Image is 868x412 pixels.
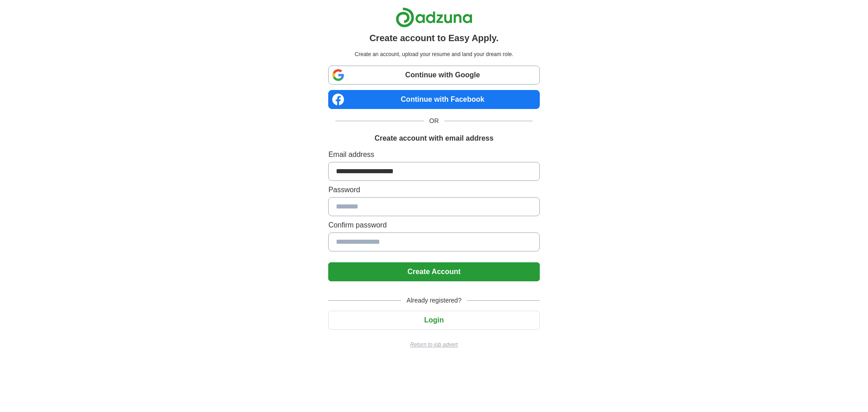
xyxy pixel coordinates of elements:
[328,262,539,281] button: Create Account
[374,133,493,144] h1: Create account with email address
[328,311,539,330] button: Login
[401,296,467,305] span: Already registered?
[328,66,539,85] a: Continue with Google
[328,341,539,349] a: Return to job advert
[424,116,444,126] span: OR
[328,90,539,109] a: Continue with Facebook
[328,185,539,195] label: Password
[330,50,538,58] p: Create an account, upload your resume and land your dream role.
[396,7,472,28] img: Adzuna logo
[328,149,539,160] label: Email address
[328,220,539,231] label: Confirm password
[369,31,499,45] h1: Create account to Easy Apply.
[328,316,539,324] a: Login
